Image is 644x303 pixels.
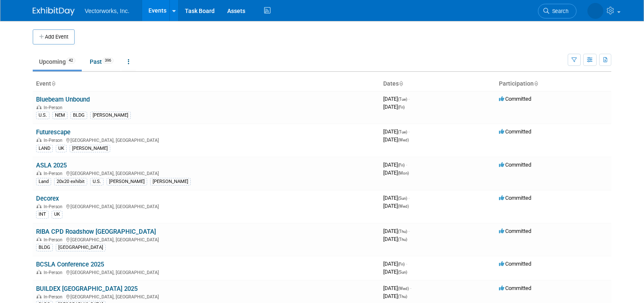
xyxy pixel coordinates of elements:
[33,7,75,16] img: ExhibitDay
[408,96,410,102] span: -
[499,228,531,234] span: Committed
[587,3,603,19] img: Tania Arabian
[44,294,65,300] span: In-Person
[106,178,147,185] div: [PERSON_NAME]
[499,128,531,135] span: Committed
[398,171,409,175] span: (Mon)
[499,96,531,102] span: Committed
[499,285,531,291] span: Committed
[383,104,405,110] span: [DATE]
[36,96,90,103] a: Bluebeam Unbound
[44,105,65,110] span: In-Person
[36,112,49,119] div: U.S.
[398,105,405,110] span: (Fri)
[398,196,407,201] span: (Sun)
[383,136,409,143] span: [DATE]
[36,128,70,136] a: Futurescape
[102,57,114,64] span: 396
[538,4,576,18] a: Search
[499,195,531,201] span: Committed
[383,195,410,201] span: [DATE]
[36,204,42,208] img: In-Person Event
[44,237,65,243] span: In-Person
[51,80,55,87] a: Sort by Event Name
[36,178,51,185] div: Land
[383,285,411,291] span: [DATE]
[398,270,407,274] span: (Sun)
[44,138,65,143] span: In-Person
[36,261,104,268] a: BCSLA Conference 2025
[398,138,409,142] span: (Wed)
[56,244,106,251] div: [GEOGRAPHIC_DATA]
[36,294,42,298] img: In-Person Event
[398,130,407,134] span: (Tue)
[33,77,380,91] th: Event
[56,145,67,152] div: UK
[36,136,377,143] div: [GEOGRAPHIC_DATA], [GEOGRAPHIC_DATA]
[383,203,409,209] span: [DATE]
[383,269,407,275] span: [DATE]
[70,112,87,119] div: BLDG
[36,236,377,243] div: [GEOGRAPHIC_DATA], [GEOGRAPHIC_DATA]
[534,80,538,87] a: Sort by Participation Type
[496,77,611,91] th: Participation
[36,293,377,300] div: [GEOGRAPHIC_DATA], [GEOGRAPHIC_DATA]
[44,270,65,275] span: In-Person
[36,145,53,152] div: LAND
[90,112,131,119] div: [PERSON_NAME]
[36,171,42,175] img: In-Person Event
[398,294,407,299] span: (Thu)
[36,105,42,109] img: In-Person Event
[36,269,377,275] div: [GEOGRAPHIC_DATA], [GEOGRAPHIC_DATA]
[398,97,407,102] span: (Tue)
[398,163,405,167] span: (Fri)
[383,261,407,267] span: [DATE]
[408,128,410,135] span: -
[410,285,411,291] span: -
[36,211,49,218] div: INT
[36,162,67,169] a: ASLA 2025
[398,204,409,209] span: (Wed)
[549,8,569,14] span: Search
[85,8,130,14] span: Vectorworks, Inc.
[383,96,410,102] span: [DATE]
[44,171,65,176] span: In-Person
[499,162,531,168] span: Committed
[383,228,410,234] span: [DATE]
[408,195,410,201] span: -
[33,29,75,44] button: Add Event
[406,261,407,267] span: -
[150,178,191,185] div: [PERSON_NAME]
[406,162,407,168] span: -
[499,261,531,267] span: Committed
[383,236,407,242] span: [DATE]
[398,229,407,234] span: (Thu)
[398,262,405,266] span: (Fri)
[399,80,403,87] a: Sort by Start Date
[408,228,410,234] span: -
[70,145,110,152] div: [PERSON_NAME]
[398,286,409,291] span: (Wed)
[66,57,75,64] span: 42
[36,203,377,209] div: [GEOGRAPHIC_DATA], [GEOGRAPHIC_DATA]
[383,162,407,168] span: [DATE]
[36,195,59,202] a: Decorex
[398,237,407,242] span: (Thu)
[383,293,407,299] span: [DATE]
[383,128,410,135] span: [DATE]
[36,228,156,235] a: RIBA CPD Roadshow [GEOGRAPHIC_DATA]
[36,285,138,293] a: BUILDEX [GEOGRAPHIC_DATA] 2025
[36,138,42,142] img: In-Person Event
[83,54,120,70] a: Past396
[52,112,68,119] div: NEM
[36,244,53,251] div: BLDG
[54,178,87,185] div: 20x20 exhibit
[36,237,42,241] img: In-Person Event
[52,211,62,218] div: UK
[380,77,496,91] th: Dates
[36,170,377,176] div: [GEOGRAPHIC_DATA], [GEOGRAPHIC_DATA]
[383,170,409,176] span: [DATE]
[36,270,42,274] img: In-Person Event
[44,204,65,209] span: In-Person
[33,54,82,70] a: Upcoming42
